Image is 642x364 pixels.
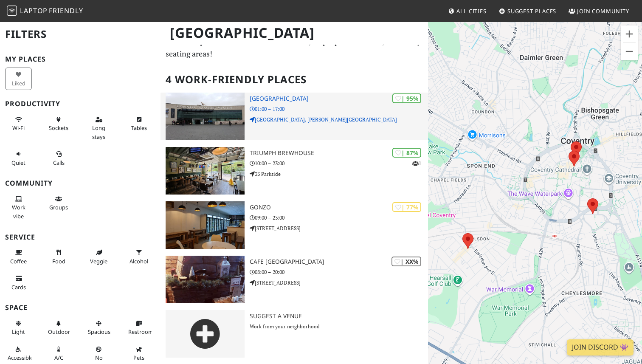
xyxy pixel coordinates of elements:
span: Food [52,257,65,265]
h3: Cafe [GEOGRAPHIC_DATA] [250,258,428,265]
span: Long stays [92,124,105,140]
div: | 87% [392,148,421,158]
a: Suggest a Venue Work from your neighborhood [160,310,428,358]
h3: My Places [5,55,155,63]
span: Credit cards [11,283,26,291]
span: Power sockets [49,124,68,132]
h3: Triumph Brewhouse [250,150,428,157]
button: Groups [45,192,72,214]
span: Stable Wi-Fi [12,124,25,132]
h3: Productivity [5,100,155,108]
a: Triumph Brewhouse | 87% 1 Triumph Brewhouse 10:00 – 23:00 33 Parkside [160,147,428,195]
span: Spacious [88,328,110,336]
button: Zoom in [621,25,638,42]
h2: 4 Work-Friendly Places [166,67,423,93]
span: Pet friendly [133,354,144,361]
p: 09:00 – 23:00 [250,214,428,222]
button: Quiet [5,147,32,169]
p: [STREET_ADDRESS] [250,224,428,232]
span: Alcohol [130,257,148,265]
a: All Cities [445,3,490,19]
span: Work-friendly tables [131,124,147,132]
span: Restroom [128,328,153,336]
h3: [GEOGRAPHIC_DATA] [250,95,428,102]
p: 08:00 – 20:00 [250,268,428,276]
div: | 95% [392,93,421,103]
span: Laptop [20,6,48,15]
span: All Cities [456,7,487,15]
h3: Community [5,179,155,187]
p: [GEOGRAPHIC_DATA], [PERSON_NAME][GEOGRAPHIC_DATA] [250,116,428,124]
h3: Space [5,304,155,312]
p: 33 Parkside [250,170,428,178]
span: Suggest Places [507,7,557,15]
h3: Service [5,233,155,241]
button: Veggie [85,245,112,268]
a: LaptopFriendly LaptopFriendly [7,4,83,19]
h3: Gonzo [250,204,428,211]
a: Join Community [565,3,633,19]
span: Quiet [11,159,25,166]
p: 1 [412,159,421,167]
img: LaptopFriendly [7,6,17,16]
h1: [GEOGRAPHIC_DATA] [163,21,426,45]
button: Zoom out [621,43,638,60]
img: Triumph Brewhouse [166,147,245,195]
span: Friendly [49,6,83,15]
a: Cafe Italia | XX% Cafe [GEOGRAPHIC_DATA] 08:00 – 20:00 [STREET_ADDRESS] [160,256,428,303]
img: Gonzo [166,201,245,249]
button: Restroom [126,316,152,339]
img: Coventry Transport Museum [166,93,245,140]
p: 01:00 – 17:00 [250,105,428,113]
span: People working [12,203,25,220]
span: Coffee [10,257,27,265]
span: Group tables [49,203,68,211]
button: Long stays [85,113,112,144]
button: Cards [5,271,32,294]
p: 10:00 – 23:00 [250,159,428,167]
div: | 77% [392,202,421,212]
p: [STREET_ADDRESS] [250,279,428,287]
a: Coventry Transport Museum | 95% [GEOGRAPHIC_DATA] 01:00 – 17:00 [GEOGRAPHIC_DATA], [PERSON_NAME][... [160,93,428,140]
span: Natural light [12,328,25,336]
p: Work from your neighborhood [250,322,428,330]
button: Wi-Fi [5,113,32,135]
button: Calls [45,147,72,169]
span: Join Community [577,7,629,15]
button: Outdoor [45,316,72,339]
div: | XX% [391,257,421,266]
span: Veggie [90,257,107,265]
button: Light [5,316,32,339]
span: Air conditioned [54,354,63,361]
span: Accessible [8,354,33,361]
h3: Suggest a Venue [250,313,428,320]
img: gray-place-d2bdb4477600e061c01bd816cc0f2ef0cfcb1ca9e3ad78868dd16fb2af073a21.png [166,310,245,358]
button: Tables [126,113,152,135]
button: Coffee [5,245,32,268]
span: Outdoor area [48,328,70,336]
button: Alcohol [126,245,152,268]
button: Sockets [45,113,72,135]
a: Suggest Places [496,3,560,19]
a: Gonzo | 77% Gonzo 09:00 – 23:00 [STREET_ADDRESS] [160,201,428,249]
img: Cafe Italia [166,256,245,303]
span: Video/audio calls [53,159,65,166]
button: Spacious [85,316,112,339]
button: Work vibe [5,192,32,223]
button: Food [45,245,72,268]
h2: Filters [5,21,155,47]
